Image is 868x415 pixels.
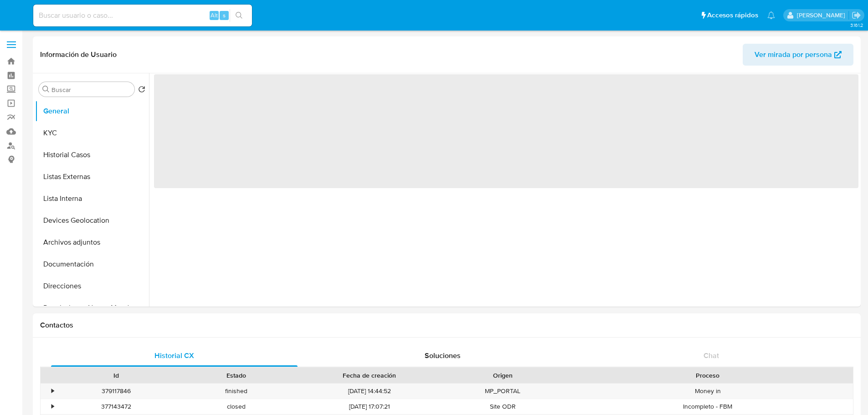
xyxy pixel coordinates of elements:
p: alan.cervantesmartinez@mercadolibre.com.mx [797,11,848,20]
div: Estado [183,371,290,380]
div: finished [176,384,296,399]
h1: Información de Usuario [40,50,117,59]
span: Soluciones [425,350,461,361]
div: Id [63,371,170,380]
button: Devices Geolocation [35,210,149,231]
div: 377143472 [56,399,176,414]
span: Chat [704,350,719,361]
div: Origen [449,371,556,380]
h1: Contactos [40,321,853,330]
button: Archivos adjuntos [35,231,149,253]
button: KYC [35,122,149,144]
div: Incompleto - FBM [563,399,853,414]
span: Ver mirada por persona [755,44,832,66]
button: Ver mirada por persona [743,44,853,66]
span: ‌ [154,74,858,188]
a: Salir [852,10,861,20]
a: Notificaciones [767,11,775,19]
button: Historial Casos [35,144,149,166]
button: Restricciones Nuevo Mundo [35,297,149,319]
div: Fecha de creación [303,371,437,380]
div: Site ODR [443,399,563,414]
button: Volver al orden por defecto [138,86,145,96]
button: General [35,100,149,122]
button: Documentación [35,253,149,275]
span: Accesos rápidos [707,10,758,20]
button: Listas Externas [35,166,149,188]
div: [DATE] 14:44:52 [296,384,443,399]
button: Buscar [42,86,50,93]
div: Proceso [569,371,847,380]
span: Historial CX [154,350,194,361]
div: • [51,387,54,395]
div: [DATE] 17:07:21 [296,399,443,414]
span: Alt [211,11,218,20]
div: 379117846 [56,384,176,399]
div: • [51,402,54,411]
div: Money in [563,384,853,399]
input: Buscar usuario o caso... [33,10,252,21]
button: Direcciones [35,275,149,297]
div: MP_PORTAL [443,384,563,399]
button: Lista Interna [35,188,149,210]
span: s [223,11,226,20]
button: search-icon [230,9,248,22]
div: closed [176,399,296,414]
input: Buscar [51,86,131,94]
